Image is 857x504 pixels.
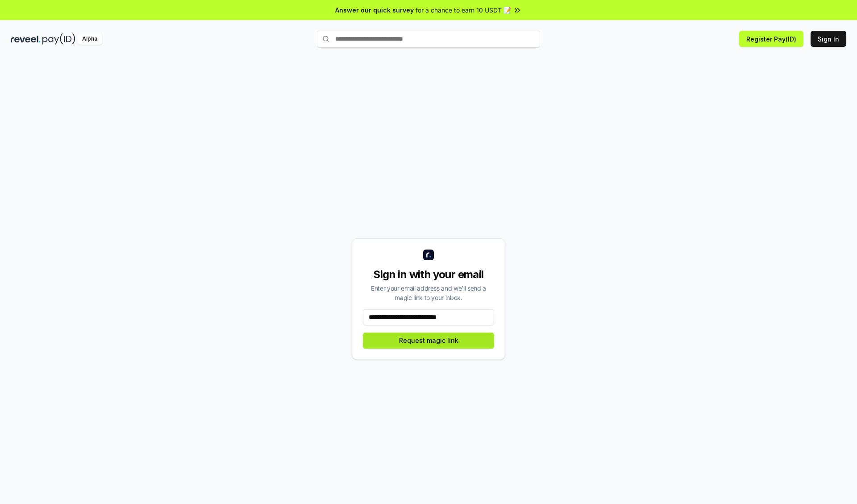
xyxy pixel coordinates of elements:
div: Sign in with your email [363,267,494,282]
button: Request magic link [363,333,494,349]
img: reveel_dark [11,33,41,45]
img: logo_small [423,250,434,260]
span: Answer our quick survey [335,5,414,15]
button: Sign In [811,31,846,47]
div: Enter your email address and we’ll send a magic link to your inbox. [363,283,494,302]
button: Register Pay(ID) [739,31,803,47]
span: for a chance to earn 10 USDT 📝 [416,5,511,15]
img: pay_id [42,33,75,45]
div: Alpha [77,33,102,45]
